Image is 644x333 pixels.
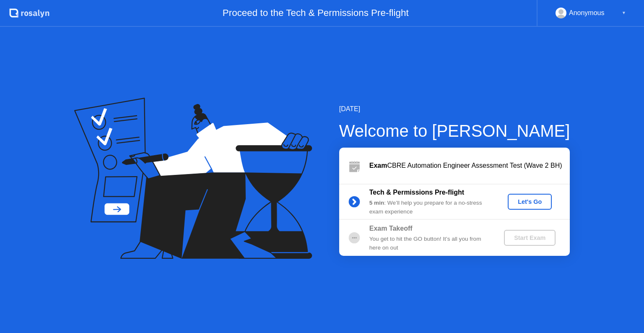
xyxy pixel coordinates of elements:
div: Start Exam [507,234,552,241]
b: 5 min [369,200,384,206]
div: You get to hit the GO button! It’s all you from here on out [369,235,490,252]
b: Exam [369,162,387,169]
div: : We’ll help you prepare for a no-stress exam experience [369,199,490,216]
button: Let's Go [508,194,552,210]
b: Tech & Permissions Pre-flight [369,189,464,196]
div: ▼ [622,8,626,18]
div: [DATE] [339,104,570,114]
div: Let's Go [511,198,548,205]
div: CBRE Automation Engineer Assessment Test (Wave 2 BH) [369,161,570,171]
div: Anonymous [569,8,605,18]
div: Welcome to [PERSON_NAME] [339,118,570,143]
button: Start Exam [504,230,556,246]
b: Exam Takeoff [369,225,413,232]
